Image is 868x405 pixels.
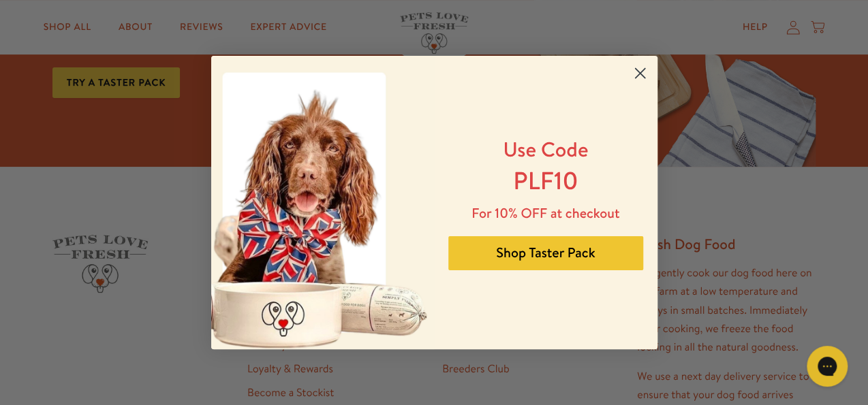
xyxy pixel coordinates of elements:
[471,204,619,223] span: For 10% OFF at checkout
[211,56,435,349] img: 90083654-52f2-4de1-9965-d556b4c9d4d9.jpeg
[628,61,652,85] button: Close dialog
[448,236,643,270] button: Shop Taster Pack
[503,135,588,163] span: Use Code
[800,341,854,391] iframe: Gorgias live chat messenger
[513,163,578,197] span: PLF10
